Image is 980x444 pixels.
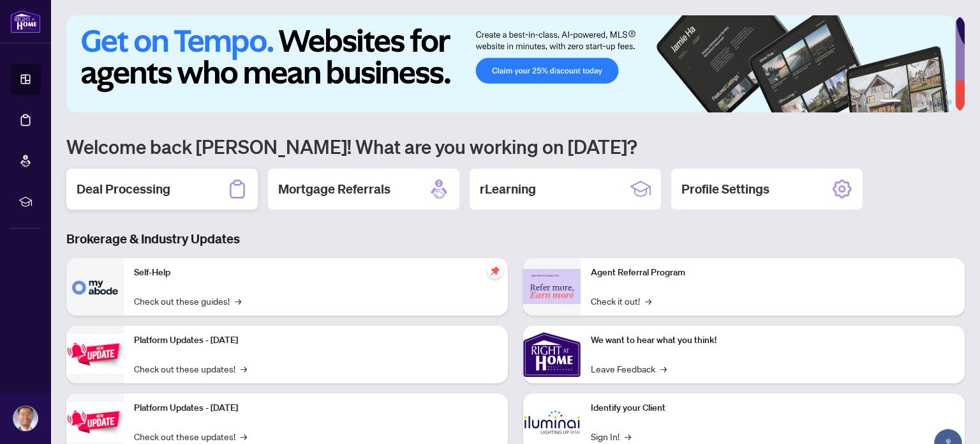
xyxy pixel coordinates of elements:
[591,401,954,415] p: Identify your Client
[947,100,952,105] button: 6
[241,362,247,376] span: →
[906,100,911,105] button: 2
[929,399,967,438] button: Open asap
[66,402,124,442] img: Platform Updates - July 8, 2025
[77,180,170,198] h2: Deal Processing
[487,263,503,279] span: pushpin
[134,294,241,308] a: Check out these guides!→
[681,180,769,198] h2: Profile Settings
[134,429,247,443] a: Check out these updates!→
[591,333,954,348] p: We want to hear what you think!
[480,180,536,198] h2: rLearning
[10,10,41,33] img: logo
[591,266,954,280] p: Agent Referral Program
[13,406,38,431] img: Profile Icon
[134,362,247,376] a: Check out these updates!→
[523,269,581,304] img: Agent Referral Program
[241,429,247,443] span: →
[235,294,241,308] span: →
[134,266,498,280] p: Self-Help
[916,100,921,105] button: 3
[591,362,667,376] a: Leave Feedback→
[134,401,498,415] p: Platform Updates - [DATE]
[926,100,932,105] button: 4
[591,429,631,443] a: Sign In!→
[523,326,581,383] img: We want to hear what you think!
[591,294,651,308] a: Check it out!→
[645,294,651,308] span: →
[66,134,965,158] h1: Welcome back [PERSON_NAME]! What are you working on [DATE]?
[66,230,965,248] h3: Brokerage & Industry Updates
[134,333,498,348] p: Platform Updates - [DATE]
[625,429,631,443] span: →
[66,258,124,316] img: Self-Help
[66,15,955,112] img: Slide 0
[278,180,390,198] h2: Mortgage Referrals
[880,100,901,105] button: 1
[66,334,124,374] img: Platform Updates - July 21, 2025
[660,362,667,376] span: →
[937,100,942,105] button: 5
